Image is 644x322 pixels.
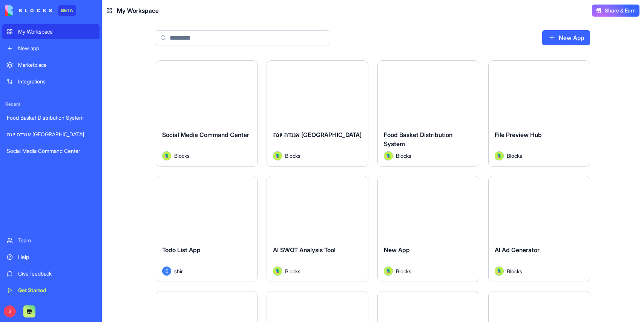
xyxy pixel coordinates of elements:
[384,246,410,254] span: New App
[2,266,100,281] a: Give feedback
[542,30,590,45] a: New App
[162,246,201,254] span: Todo List App
[162,267,171,276] span: S
[2,283,100,298] a: Get Started
[396,267,411,275] span: Blocks
[377,176,479,282] a: New AppAvatarBlocks
[18,287,95,294] div: Get Started
[2,110,100,125] a: Food Basket Distribution System
[285,152,301,160] span: Blocks
[18,78,95,85] div: Integrations
[488,176,590,282] a: AI Ad GeneratorAvatarBlocks
[18,253,95,261] div: Help
[2,143,100,159] a: Social Media Command Center
[7,114,95,122] div: Food Basket Distribution System
[605,7,636,14] span: Share & Earn
[4,305,16,317] span: S
[273,267,282,276] img: Avatar
[174,267,183,275] span: shir
[267,176,368,282] a: AI SWOT Analysis ToolAvatarBlocks
[592,5,639,17] button: Share & Earn
[174,152,190,160] span: Blocks
[267,60,368,167] a: אננדה יוגה [GEOGRAPHIC_DATA]AvatarBlocks
[2,24,100,39] a: My Workspace
[7,147,95,155] div: Social Media Command Center
[285,267,301,275] span: Blocks
[2,127,100,142] a: אננדה יוגה [GEOGRAPHIC_DATA]
[495,131,542,139] span: File Preview Hub
[2,57,100,72] a: Marketplace
[396,152,411,160] span: Blocks
[384,151,393,160] img: Avatar
[2,74,100,89] a: Integrations
[384,131,452,148] span: Food Basket Distribution System
[488,60,590,167] a: File Preview HubAvatarBlocks
[18,61,95,69] div: Marketplace
[507,152,522,160] span: Blocks
[2,101,100,107] span: Recent
[18,237,95,244] div: Team
[162,151,171,160] img: Avatar
[273,246,336,254] span: AI SWOT Analysis Tool
[2,233,100,248] a: Team
[495,246,540,254] span: AI Ad Generator
[2,41,100,56] a: New app
[117,6,159,15] span: My Workspace
[156,60,258,167] a: Social Media Command CenterAvatarBlocks
[377,60,479,167] a: Food Basket Distribution SystemAvatarBlocks
[495,151,504,160] img: Avatar
[5,5,76,16] a: BETA
[384,267,393,276] img: Avatar
[5,5,52,16] img: logo
[507,267,522,275] span: Blocks
[7,131,95,138] div: אננדה יוגה [GEOGRAPHIC_DATA]
[273,131,362,139] span: אננדה יוגה [GEOGRAPHIC_DATA]
[273,151,282,160] img: Avatar
[58,5,76,16] div: BETA
[162,131,249,139] span: Social Media Command Center
[495,267,504,276] img: Avatar
[18,28,95,35] div: My Workspace
[18,45,95,52] div: New app
[2,250,100,265] a: Help
[156,176,258,282] a: Todo List AppSshir
[18,270,95,277] div: Give feedback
